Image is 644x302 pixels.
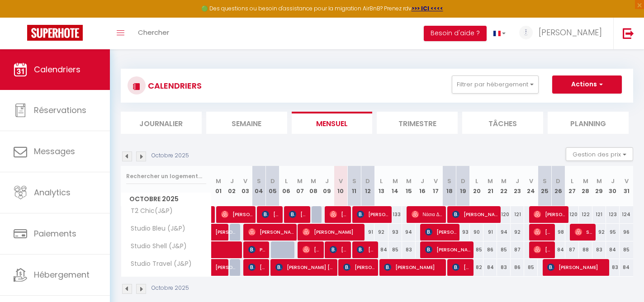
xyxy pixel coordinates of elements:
[583,177,588,185] abbr: M
[152,151,189,160] p: Octobre 2025
[483,166,497,206] th: 21
[402,241,416,258] div: 83
[388,166,402,206] th: 14
[434,177,438,185] abbr: V
[374,166,388,206] th: 13
[215,219,236,236] span: [PERSON_NAME]
[623,28,634,39] img: logout
[126,168,206,184] input: Rechercher un logement...
[27,25,83,41] img: Super Booking
[243,177,247,185] abbr: V
[131,18,176,49] a: Chercher
[519,26,533,39] img: ...
[452,206,497,223] span: [PERSON_NAME]
[571,177,573,185] abbr: L
[257,177,261,185] abbr: S
[270,177,275,185] abbr: D
[334,166,347,206] th: 10
[388,224,402,241] div: 93
[146,75,202,96] h3: CALENDRIERS
[592,166,606,206] th: 29
[566,147,633,161] button: Gestion des prix
[374,224,388,241] div: 92
[388,241,402,258] div: 85
[625,177,629,185] abbr: V
[248,241,266,258] span: Pengfei Kong
[34,228,76,239] span: Paiements
[347,166,361,206] th: 11
[248,223,294,241] span: [PERSON_NAME]
[239,166,252,206] th: 03
[123,259,194,269] span: Studio Travel (J&P)
[597,177,602,185] abbr: M
[483,259,497,276] div: 84
[443,166,456,206] th: 18
[620,166,633,206] th: 31
[206,112,287,134] li: Semaine
[565,241,579,258] div: 87
[279,166,293,206] th: 06
[606,259,620,276] div: 83
[307,166,320,206] th: 08
[121,193,211,206] span: Octobre 2025
[330,206,348,223] span: [PERSON_NAME]
[511,206,524,223] div: 121
[406,177,412,185] abbr: M
[565,166,579,206] th: 27
[447,177,451,185] abbr: S
[320,166,334,206] th: 09
[266,166,279,206] th: 05
[475,177,478,185] abbr: L
[123,224,188,234] span: Studio Bleu (J&P)
[152,284,189,293] p: Octobre 2025
[620,259,633,276] div: 84
[357,241,375,258] span: [PERSON_NAME]
[393,177,398,185] abbr: M
[34,146,75,157] span: Messages
[325,177,329,185] abbr: J
[343,259,375,276] span: [PERSON_NAME]
[293,166,307,206] th: 07
[575,223,593,241] span: Sunwoong
[412,5,443,12] a: >>> ICI <<<<
[330,241,348,258] span: [PERSON_NAME]
[412,206,443,223] span: Νάσια Διονυσίου
[123,206,175,216] span: T2 Chic(J&P)
[380,177,383,185] abbr: L
[425,241,470,258] span: [PERSON_NAME]
[262,206,280,223] span: [PERSON_NAME]
[516,177,519,185] abbr: J
[511,224,524,241] div: 92
[620,206,633,223] div: 124
[534,206,565,223] span: [PERSON_NAME]
[34,187,71,198] span: Analytics
[303,241,321,258] span: [PERSON_NAME]
[543,177,547,185] abbr: S
[606,224,620,241] div: 95
[497,241,511,258] div: 85
[592,224,606,241] div: 92
[620,224,633,241] div: 96
[511,166,524,206] th: 23
[212,259,225,276] a: [PERSON_NAME]
[579,206,592,223] div: 122
[289,206,307,223] span: [PERSON_NAME]
[416,166,429,206] th: 16
[470,224,483,241] div: 90
[303,223,361,241] span: [PERSON_NAME]
[402,224,416,241] div: 94
[548,112,629,134] li: Planning
[461,177,465,185] abbr: D
[524,259,538,276] div: 85
[424,26,487,41] button: Besoin d'aide ?
[357,206,388,223] span: [PERSON_NAME]
[579,166,592,206] th: 28
[215,254,236,271] span: [PERSON_NAME]
[552,75,622,94] button: Actions
[456,224,470,241] div: 93
[374,241,388,258] div: 84
[483,241,497,258] div: 86
[579,241,592,258] div: 88
[34,64,80,75] span: Calendriers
